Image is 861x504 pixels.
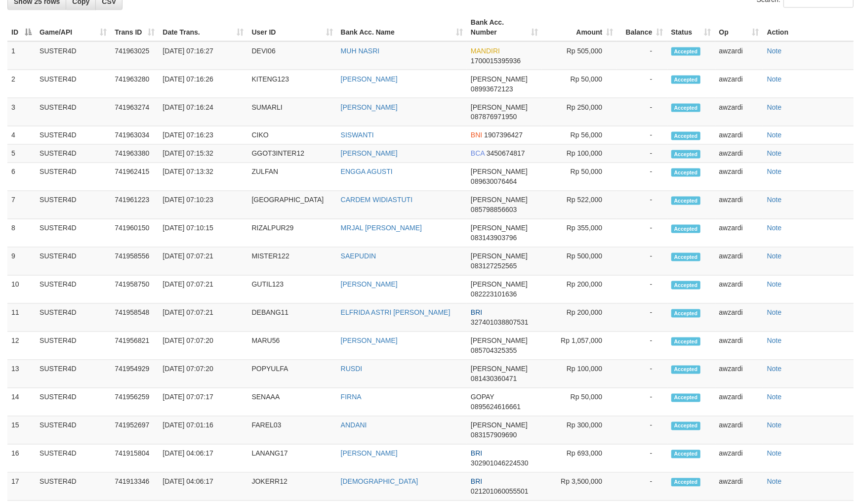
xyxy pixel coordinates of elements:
[715,126,763,145] td: awzardi
[617,98,667,126] td: -
[767,196,782,204] a: Note
[542,191,617,219] td: Rp 522,000
[671,225,701,233] span: Accepted
[7,126,36,145] td: 4
[36,126,111,145] td: SUSTER4D
[487,150,525,158] span: Copy 3450674817 to clipboard
[617,126,667,145] td: -
[471,196,528,204] span: [PERSON_NAME]
[248,163,337,191] td: ZULFAN
[715,13,763,42] th: Op: activate to sort column ascending
[471,403,521,411] span: Copy 0895624616661 to clipboard
[767,365,782,373] a: Note
[667,13,715,42] th: Status: activate to sort column ascending
[542,360,617,388] td: Rp 100,000
[248,126,337,145] td: CIKO
[617,70,667,98] td: -
[671,309,701,318] span: Accepted
[767,393,782,401] a: Note
[248,13,337,42] th: User ID: activate to sort column ascending
[248,304,337,332] td: DEBANG11
[671,150,701,159] span: Accepted
[542,219,617,248] td: Rp 355,000
[248,145,337,163] td: GGOT3INTER12
[471,150,485,158] span: BCA
[671,366,701,374] span: Accepted
[471,450,482,458] span: BRI
[7,388,36,417] td: 14
[248,70,337,98] td: KITENG123
[7,248,36,276] td: 9
[36,163,111,191] td: SUSTER4D
[7,417,36,445] td: 15
[715,276,763,304] td: awzardi
[767,131,782,139] a: Note
[671,337,701,346] span: Accepted
[248,388,337,417] td: SENAAA
[7,473,36,501] td: 17
[341,47,380,55] a: MUH NASRI
[767,450,782,458] a: Note
[542,445,617,473] td: Rp 693,000
[111,70,159,98] td: 741963280
[542,70,617,98] td: Rp 50,000
[617,145,667,163] td: -
[341,103,398,111] a: [PERSON_NAME]
[341,309,451,317] a: ELFRIDA ASTRI [PERSON_NAME]
[542,417,617,445] td: Rp 300,000
[248,473,337,501] td: JOKERR12
[7,219,36,248] td: 8
[542,332,617,360] td: Rp 1,057,000
[111,191,159,219] td: 741961223
[715,163,763,191] td: awzardi
[248,42,337,70] td: DEVI06
[111,248,159,276] td: 741958556
[617,42,667,70] td: -
[617,388,667,417] td: -
[471,309,482,317] span: BRI
[471,393,494,401] span: GOPAY
[341,224,422,232] a: MRJAL [PERSON_NAME]
[671,132,701,140] span: Accepted
[7,70,36,98] td: 2
[248,248,337,276] td: MISTER122
[715,98,763,126] td: awzardi
[111,163,159,191] td: 741962415
[671,168,701,177] span: Accepted
[617,445,667,473] td: -
[159,332,247,360] td: [DATE] 07:07:20
[248,98,337,126] td: SUMARLI
[471,375,517,383] span: Copy 081430360471 to clipboard
[471,234,517,242] span: Copy 083143903796 to clipboard
[7,191,36,219] td: 7
[542,145,617,163] td: Rp 100,000
[159,445,247,473] td: [DATE] 04:06:17
[111,360,159,388] td: 741954929
[111,388,159,417] td: 741956259
[159,98,247,126] td: [DATE] 07:16:24
[36,13,111,42] th: Game/API: activate to sort column ascending
[671,76,701,84] span: Accepted
[471,47,500,55] span: MANDIRI
[471,131,482,139] span: BNI
[715,42,763,70] td: awzardi
[248,191,337,219] td: [GEOGRAPHIC_DATA]
[159,417,247,445] td: [DATE] 07:01:16
[467,13,542,42] th: Bank Acc. Number: activate to sort column ascending
[671,253,701,261] span: Accepted
[671,422,701,430] span: Accepted
[671,197,701,205] span: Accepted
[671,478,701,487] span: Accepted
[471,113,517,121] span: Copy 087876971950 to clipboard
[617,304,667,332] td: -
[767,47,782,55] a: Note
[111,445,159,473] td: 741915804
[471,337,528,345] span: [PERSON_NAME]
[671,281,701,290] span: Accepted
[542,126,617,145] td: Rp 56,000
[715,248,763,276] td: awzardi
[471,347,517,355] span: Copy 085704325355 to clipboard
[767,252,782,260] a: Note
[341,168,393,176] a: ENGGA AGUSTI
[671,450,701,459] span: Accepted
